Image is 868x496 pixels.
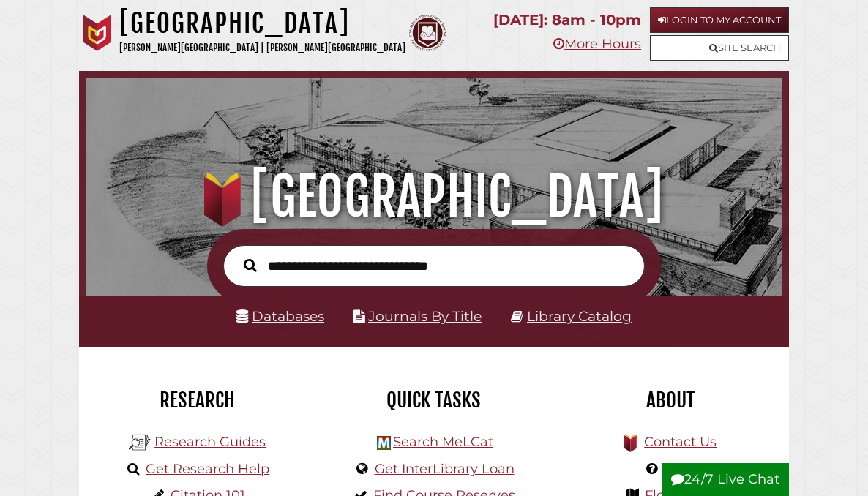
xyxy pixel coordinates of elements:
[527,308,632,325] a: Library Catalog
[236,308,324,325] a: Databases
[368,308,482,325] a: Journals By Title
[409,15,446,51] img: Calvin Theological Seminary
[377,436,391,450] img: Hekman Library Logo
[326,388,541,413] h2: Quick Tasks
[564,388,778,413] h2: About
[664,461,698,477] a: FAQs
[129,432,151,454] img: Hekman Library Logo
[644,434,717,450] a: Contact Us
[650,35,789,61] a: Site Search
[244,259,257,273] i: Search
[154,434,266,450] a: Research Guides
[119,7,405,40] h1: [GEOGRAPHIC_DATA]
[100,165,768,229] h1: [GEOGRAPHIC_DATA]
[146,461,269,477] a: Get Research Help
[236,255,264,275] button: Search
[90,388,304,413] h2: Research
[493,7,641,33] p: [DATE]: 8am - 10pm
[119,40,405,56] p: [PERSON_NAME][GEOGRAPHIC_DATA] | [PERSON_NAME][GEOGRAPHIC_DATA]
[393,434,493,450] a: Search MeLCat
[650,7,789,33] a: Login to My Account
[375,461,515,477] a: Get InterLibrary Loan
[79,15,116,51] img: Calvin University
[553,36,641,52] a: More Hours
